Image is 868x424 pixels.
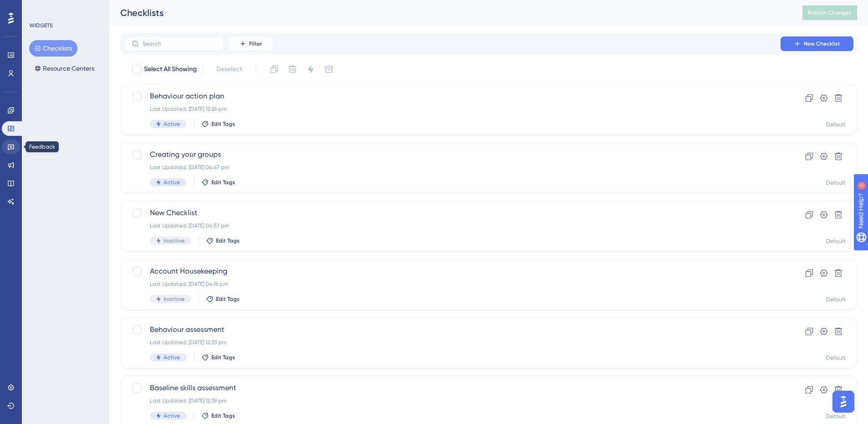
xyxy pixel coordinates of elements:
div: Last Updated: [DATE] 04:57 pm [150,222,755,229]
div: Last Updated: [DATE] 12:26 pm [150,105,755,113]
span: Edit Tags [216,237,240,244]
span: Baseline skills assessment [150,383,755,393]
span: Active [164,412,180,419]
button: Edit Tags [201,354,235,361]
div: Default [826,413,846,420]
div: Last Updated: [DATE] 04:16 pm [150,280,755,288]
span: Active [164,120,180,128]
div: Last Updated: [DATE] 04:47 pm [150,164,755,171]
span: Need Help? [21,2,57,13]
button: Filter [228,36,273,51]
button: Checklists [29,40,77,57]
span: New Checklist [150,207,755,218]
span: Active [164,354,180,361]
button: Resource Centers [29,60,100,77]
span: New Checklist [804,40,840,47]
div: Default [826,296,846,303]
span: Inactive [164,237,185,244]
div: WIDGETS [29,22,53,29]
span: Filter [249,40,262,47]
span: Edit Tags [211,179,235,186]
button: New Checklist [781,36,853,51]
span: Select All Showing [144,64,197,75]
div: Default [826,179,846,186]
span: Behaviour action plan [150,91,755,102]
div: Default [826,121,846,128]
input: Search [143,41,216,47]
iframe: UserGuiding AI Assistant Launcher [830,388,857,415]
span: Deselect [216,64,242,75]
button: Deselect [208,61,250,78]
span: Edit Tags [211,412,235,419]
button: Edit Tags [201,179,235,186]
span: Active [164,179,180,186]
button: Edit Tags [201,412,235,419]
span: Behaviour assessment [150,324,755,335]
span: Edit Tags [216,295,240,303]
button: Edit Tags [206,295,240,303]
div: Checklists [120,6,780,19]
button: Edit Tags [206,237,240,244]
span: Account Housekeeping [150,266,755,277]
span: Edit Tags [211,120,235,128]
span: Inactive [164,295,185,303]
button: Publish Changes [802,5,857,20]
span: Creating your groups [150,149,755,160]
div: Last Updated: [DATE] 12:33 pm [150,339,755,346]
span: Edit Tags [211,354,235,361]
span: Publish Changes [808,9,852,16]
div: Default [826,238,846,245]
div: Last Updated: [DATE] 12:39 pm [150,397,755,404]
div: 5 [63,5,66,12]
div: Default [826,354,846,362]
button: Edit Tags [201,120,235,128]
